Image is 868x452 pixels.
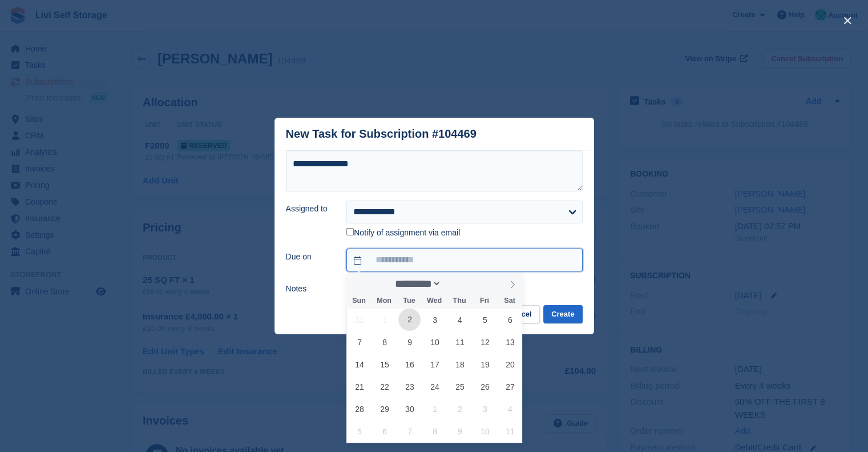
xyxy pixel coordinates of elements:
span: September 2, 2025 [398,309,421,331]
span: September 16, 2025 [398,353,421,375]
span: September 25, 2025 [449,375,471,398]
span: September 22, 2025 [374,375,396,398]
button: close [838,11,857,30]
span: October 4, 2025 [499,398,521,420]
span: September 30, 2025 [398,398,421,420]
span: September 7, 2025 [349,331,371,353]
span: Wed [422,297,447,305]
span: September 12, 2025 [474,331,496,353]
span: September 15, 2025 [374,353,396,375]
span: September 11, 2025 [449,331,471,353]
span: September 27, 2025 [499,375,521,398]
span: September 3, 2025 [423,309,446,331]
div: New Task for Subscription #104469 [286,127,477,141]
span: October 9, 2025 [449,420,471,442]
span: September 21, 2025 [349,375,371,398]
span: September 29, 2025 [374,398,396,420]
span: September 10, 2025 [423,331,446,353]
span: October 11, 2025 [499,420,521,442]
span: October 6, 2025 [374,420,396,442]
span: September 28, 2025 [349,398,371,420]
span: September 6, 2025 [499,309,521,331]
span: September 18, 2025 [449,353,471,375]
span: Sat [497,297,522,305]
label: Assigned to [286,203,333,215]
span: Mon [372,297,397,305]
input: Notify of assignment via email [346,228,354,235]
span: October 10, 2025 [474,420,496,442]
span: September 9, 2025 [398,331,421,353]
span: October 7, 2025 [398,420,421,442]
span: October 8, 2025 [423,420,446,442]
span: September 19, 2025 [474,353,496,375]
span: October 5, 2025 [349,420,371,442]
span: September 13, 2025 [499,331,521,353]
span: Sun [346,297,372,305]
span: September 4, 2025 [449,309,471,331]
span: October 1, 2025 [423,398,446,420]
span: September 8, 2025 [374,331,396,353]
span: October 2, 2025 [449,398,471,420]
label: Notify of assignment via email [346,228,460,238]
label: Due on [286,251,333,263]
select: Month [391,278,442,290]
span: September 5, 2025 [474,309,496,331]
span: Fri [472,297,497,305]
span: September 14, 2025 [349,353,371,375]
span: September 24, 2025 [423,375,446,398]
span: September 26, 2025 [474,375,496,398]
span: August 31, 2025 [349,309,371,331]
span: October 3, 2025 [474,398,496,420]
span: Tue [397,297,422,305]
button: Create [543,305,582,324]
span: September 23, 2025 [398,375,421,398]
span: September 20, 2025 [499,353,521,375]
span: September 1, 2025 [374,309,396,331]
label: Notes [286,283,333,295]
span: Thu [447,297,472,305]
span: September 17, 2025 [423,353,446,375]
input: Year [441,278,477,290]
